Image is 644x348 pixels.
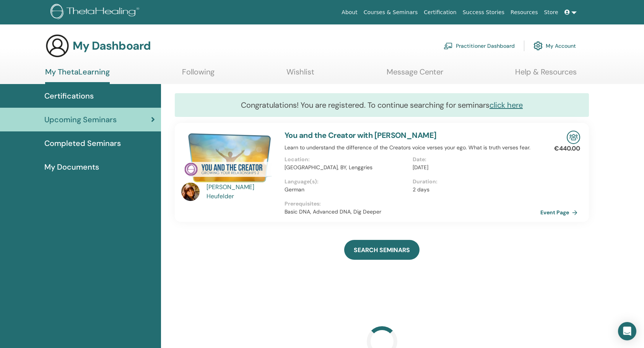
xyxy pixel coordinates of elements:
a: You and the Creator with [PERSON_NAME] [285,130,437,140]
img: generic-user-icon.jpg [45,34,70,58]
a: Event Page [540,207,581,218]
a: Wishlist [286,67,314,82]
span: My Documents [44,161,99,173]
div: Open Intercom Messenger [618,322,636,340]
h3: My Dashboard [73,39,151,53]
p: Learn to understand the difference of the Creators voice verses your ego. What is truth verses fear. [285,144,540,152]
a: My Account [533,37,576,54]
span: Completed Seminars [44,138,121,149]
p: [GEOGRAPHIC_DATA], BY, Lenggries [285,163,408,172]
img: cog.svg [533,39,543,52]
a: My ThetaLearning [45,67,110,84]
p: German [285,186,408,194]
span: SEARCH SEMINARS [354,246,410,254]
a: Certification [421,5,459,19]
img: logo.png [50,4,142,21]
img: chalkboard-teacher.svg [444,42,453,49]
a: Store [541,5,561,19]
a: [PERSON_NAME] Heufelder [207,183,277,201]
p: [DATE] [413,163,536,172]
a: click here [490,100,523,110]
div: Congratulations! You are registered. To continue searching for seminars [175,93,589,117]
span: Upcoming Seminars [44,114,117,125]
a: About [338,5,360,19]
p: Language(s) : [285,178,408,186]
a: Message Center [387,67,443,82]
a: Following [182,67,215,82]
span: Certifications [44,90,94,102]
a: Resources [507,5,541,19]
a: SEARCH SEMINARS [344,240,420,260]
a: Practitioner Dashboard [444,37,515,54]
p: Duration : [413,178,536,186]
a: Courses & Seminars [361,5,421,19]
img: You and the Creator [181,131,275,185]
a: Help & Resources [515,67,577,82]
a: Success Stories [460,5,507,19]
img: In-Person Seminar [567,131,580,144]
p: Prerequisites : [285,200,540,208]
p: 2 days [413,186,536,194]
p: Basic DNA, Advanced DNA, Dig Deeper [285,208,540,216]
img: default.jpg [181,183,200,201]
p: €440.00 [554,144,580,153]
p: Location : [285,155,408,163]
p: Date : [413,155,536,163]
